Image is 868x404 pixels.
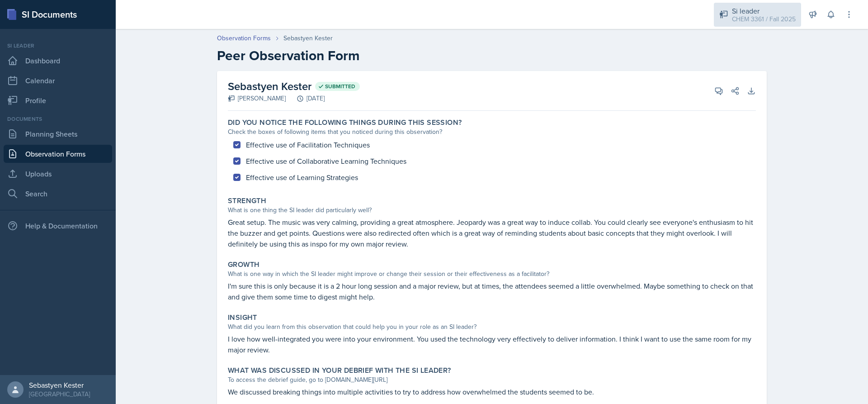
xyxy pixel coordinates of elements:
label: What was discussed in your debrief with the SI Leader? [228,366,451,375]
h2: Peer Observation Form [217,48,767,64]
span: Submitted [325,83,355,90]
a: Profile [4,91,112,109]
div: Help & Documentation [4,217,112,235]
div: Si leader [4,42,112,50]
div: Sebastyen Kester [29,380,90,390]
a: Calendar [4,71,112,90]
label: Did you notice the following things during this session? [228,118,462,127]
div: [PERSON_NAME] [228,94,286,103]
p: Great setup. The music was very calming, providing a great atmosphere. Jeopardy was a great way t... [228,217,756,249]
div: Documents [4,115,112,123]
div: [GEOGRAPHIC_DATA] [29,390,90,399]
a: Search [4,185,112,203]
div: What is one thing the SI leader did particularly well? [228,205,756,215]
p: I'm sure this is only because it is a 2 hour long session and a major review, but at times, the a... [228,280,756,302]
div: What is one way in which the SI leader might improve or change their session or their effectivene... [228,269,756,279]
a: Observation Forms [4,145,112,163]
label: Insight [228,313,257,322]
a: Uploads [4,165,112,183]
label: Growth [228,260,259,269]
div: What did you learn from this observation that could help you in your role as an SI leader? [228,322,756,332]
h2: Sebastyen Kester [228,78,360,95]
div: CHEM 3361 / Fall 2025 [732,14,796,24]
p: I love how well-integrated you were into your environment. You used the technology very effective... [228,333,756,355]
div: Sebastyen Kester [283,33,333,43]
a: Observation Forms [217,33,271,43]
a: Dashboard [4,52,112,70]
div: Check the boxes of following items that you noticed during this observation? [228,127,756,137]
label: Strength [228,196,266,205]
div: To access the debrief guide, go to [DOMAIN_NAME][URL] [228,375,756,385]
p: We discussed breaking things into multiple activities to try to address how overwhelmed the stude... [228,386,756,397]
div: Si leader [732,5,796,16]
a: Planning Sheets [4,125,112,143]
div: [DATE] [286,94,325,103]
